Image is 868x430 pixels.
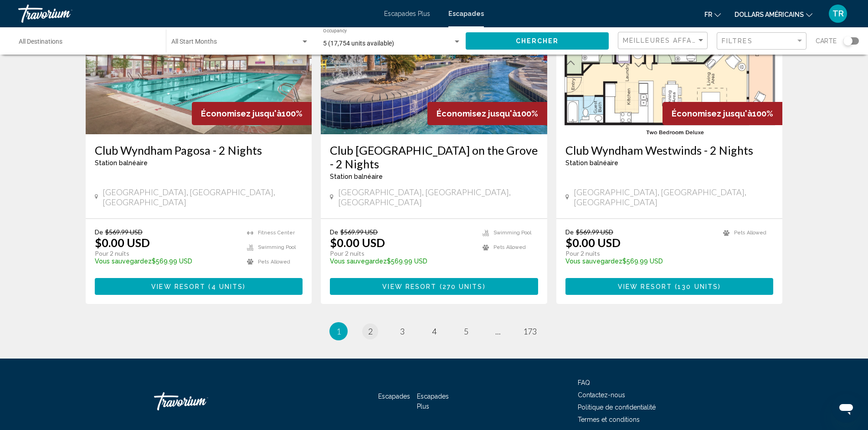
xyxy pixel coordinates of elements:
p: Pour 2 nuits [330,249,473,258]
span: View Resort [151,283,205,290]
span: Économisez jusqu'à [437,109,517,118]
span: 173 [523,326,537,336]
span: Station balnéaire [95,159,148,167]
span: Pets Allowed [493,244,526,250]
p: $0.00 USD [330,236,385,249]
button: View Resort(4 units) [95,278,303,295]
span: Fitness Center [258,230,295,236]
span: View Resort [618,283,672,290]
button: Menu utilisateur [826,4,850,23]
span: $569.99 USD [105,228,143,236]
span: Swimming Pool [258,244,296,250]
span: 130 units [678,283,718,290]
span: 3 [400,326,405,336]
p: $0.00 USD [95,236,150,249]
span: ... [495,326,501,336]
span: Économisez jusqu'à [201,109,282,118]
span: De [330,228,338,236]
span: 4 [432,326,437,336]
a: Politique de confidentialité [578,404,656,411]
span: 270 units [442,283,483,290]
a: FAQ [578,379,590,386]
font: dollars américains [734,11,804,18]
button: Chercher [466,32,609,49]
a: Escapades [378,393,410,400]
span: $569.99 USD [340,228,378,236]
span: 1 [336,326,341,336]
p: $569.99 USD [330,258,473,265]
p: Pour 2 nuits [95,249,238,258]
button: Changer de devise [734,8,812,21]
span: Vous sauvegardez [330,258,387,265]
span: 5 (17,754 units available) [323,40,394,47]
span: 5 [464,326,468,336]
span: $569.99 USD [576,228,613,236]
a: Club Wyndham Pagosa - 2 Nights [95,143,303,157]
span: Swimming Pool [493,230,531,236]
span: [GEOGRAPHIC_DATA], [GEOGRAPHIC_DATA], [GEOGRAPHIC_DATA] [338,187,538,207]
span: Carte [816,35,837,47]
font: fr [704,11,712,18]
span: View Resort [382,283,437,290]
p: Pour 2 nuits [565,249,714,258]
button: Filter [717,32,806,51]
a: Contactez-nous [578,391,625,399]
span: 4 units [211,283,243,290]
p: $0.00 USD [565,236,621,249]
span: Chercher [516,38,559,45]
mat-select: Sort by [623,37,705,45]
span: ( ) [437,283,485,290]
button: View Resort(130 units) [565,278,774,295]
span: ( ) [205,283,246,290]
a: Club [GEOGRAPHIC_DATA] on the Grove - 2 Nights [330,143,538,171]
div: 100% [192,102,312,125]
p: $569.99 USD [565,258,714,265]
span: Vous sauvegardez [95,258,152,265]
span: [GEOGRAPHIC_DATA], [GEOGRAPHIC_DATA], [GEOGRAPHIC_DATA] [103,187,303,207]
span: Pets Allowed [258,259,290,265]
span: Vous sauvegardez [565,258,622,265]
span: Meilleures affaires [623,37,709,44]
iframe: Bouton de lancement de la fenêtre de messagerie [832,394,861,423]
button: View Resort(270 units) [330,278,538,295]
a: Club Wyndham Westwinds - 2 Nights [565,143,774,157]
button: Changer de langue [704,8,721,21]
a: Escapades Plus [384,10,430,17]
div: 100% [427,102,547,125]
a: Escapades Plus [417,393,449,410]
span: Économisez jusqu'à [672,109,752,118]
a: Travorium [154,388,245,415]
p: $569.99 USD [95,258,238,265]
span: Station balnéaire [330,173,383,180]
a: Escapades [448,10,484,17]
font: TR [832,9,844,18]
span: De [95,228,103,236]
span: Station balnéaire [565,159,618,167]
a: Travorium [18,5,375,23]
span: [GEOGRAPHIC_DATA], [GEOGRAPHIC_DATA], [GEOGRAPHIC_DATA] [574,187,774,207]
span: ( ) [672,283,721,290]
span: 2 [368,326,373,336]
div: 100% [663,102,782,125]
span: Pets Allowed [734,230,766,236]
a: Termes et conditions [578,416,640,423]
span: Filtres [722,37,753,45]
span: De [565,228,574,236]
ul: Pagination [86,322,783,340]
